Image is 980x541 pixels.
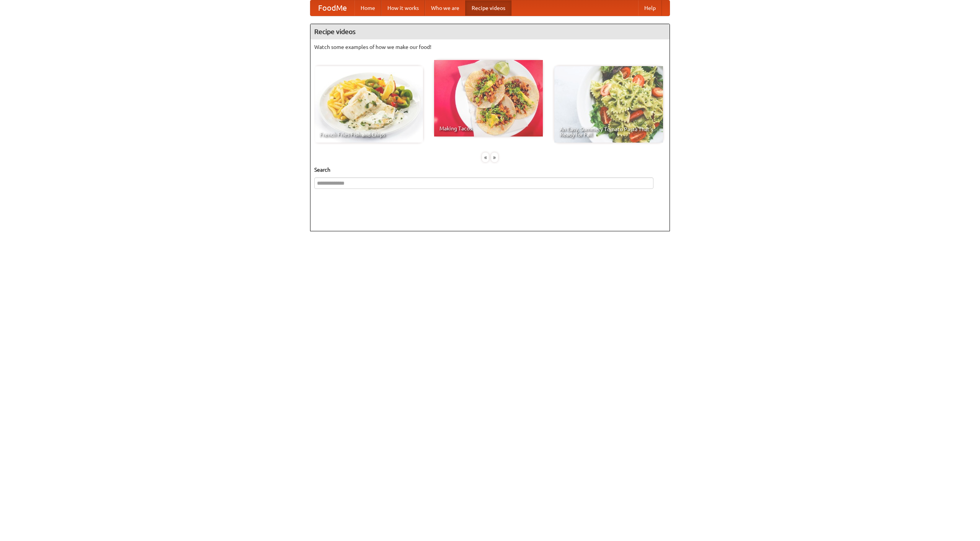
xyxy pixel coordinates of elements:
[560,127,658,137] span: An Easy, Summery Tomato Pasta That's Ready for Fall
[482,153,489,162] div: «
[314,166,666,174] h5: Search
[491,153,498,162] div: »
[381,0,425,16] a: How it works
[425,0,465,16] a: Who we are
[320,132,418,137] span: French Fries Fish and Chips
[638,0,662,16] a: Help
[314,43,666,51] p: Watch some examples of how we make our food!
[439,126,537,131] span: Making Tacos
[554,66,663,143] a: An Easy, Summery Tomato Pasta That's Ready for Fall
[310,24,670,39] h4: Recipe videos
[434,60,543,136] a: Making Tacos
[465,0,511,16] a: Recipe videos
[354,0,381,16] a: Home
[314,66,423,143] a: French Fries Fish and Chips
[310,0,354,16] a: FoodMe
